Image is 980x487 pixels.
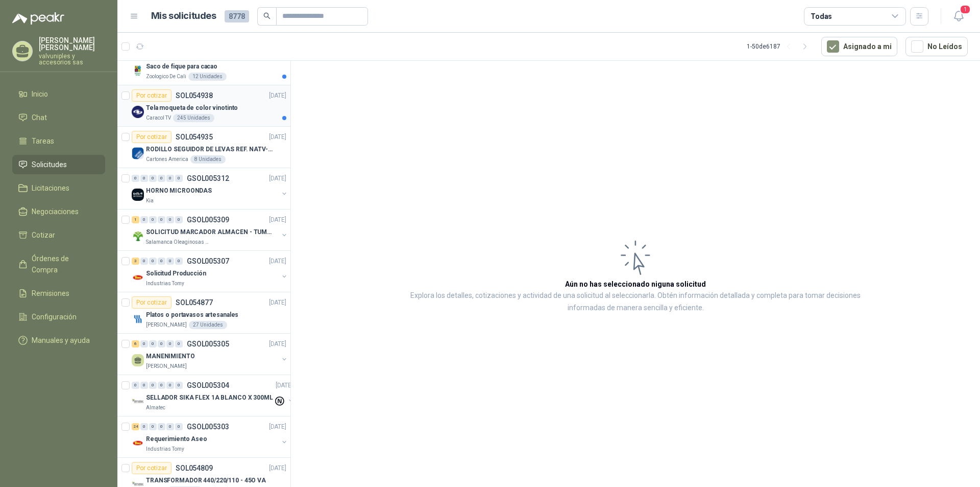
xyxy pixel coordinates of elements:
img: Company Logo [132,271,144,284]
span: Tareas [32,135,54,147]
p: Zoologico De Cali [146,73,186,81]
a: Solicitudes [12,155,105,174]
p: SOL054935 [176,133,213,141]
a: Configuración [12,307,105,327]
p: Platos o portavasos artesanales [146,310,238,320]
div: 0 [140,382,148,389]
div: 0 [175,258,183,265]
a: 0 0 0 0 0 0 GSOL005312[DATE] Company LogoHORNO MICROONDASKia [132,172,288,205]
div: 0 [149,175,157,182]
p: [DATE] [269,91,286,101]
a: Por cotizarSOL054940[DATE] Company LogoSaco de fique para cacaoZoologico De Cali12 Unidades [117,44,290,85]
p: GSOL005303 [187,423,229,430]
a: Cotizar [12,225,105,245]
p: [DATE] [269,174,286,183]
p: [PERSON_NAME] [146,362,187,370]
a: Chat [12,108,105,127]
p: Explora los detalles, cotizaciones y actividad de una solicitud al seleccionarla. Obtén informaci... [393,290,878,314]
div: 0 [175,340,183,347]
p: [DATE] [269,215,286,225]
p: Requerimiento Aseo [146,434,207,444]
div: 0 [140,423,148,430]
a: Por cotizarSOL054938[DATE] Company LogoTela moqueta de color vinotintoCaracol TV245 Unidades [117,85,290,127]
button: 1 [949,7,968,26]
img: Company Logo [132,64,144,77]
p: MANENIMIENTO [146,352,195,361]
div: 0 [140,258,148,265]
p: GSOL005305 [187,340,229,347]
div: 0 [166,216,174,223]
p: SOLICITUD MARCADOR ALMACEN - TUMACO [146,227,273,237]
div: 0 [158,258,165,265]
span: Negociaciones [32,206,79,217]
div: 0 [132,382,139,389]
div: 6 [132,340,139,347]
div: Por cotizar [132,462,171,474]
div: 0 [158,216,165,223]
div: 1 [132,216,139,223]
img: Company Logo [132,437,144,449]
div: 3 [132,258,139,265]
span: Remisiones [32,288,69,299]
p: [DATE] [269,132,286,142]
span: 1 [960,5,971,14]
p: [DATE] [276,381,293,390]
h3: Aún no has seleccionado niguna solicitud [565,279,706,290]
button: Asignado a mi [821,37,897,56]
span: Órdenes de Compra [32,253,95,275]
p: GSOL005309 [187,216,229,223]
p: GSOL005304 [187,382,229,389]
a: Inicio [12,84,105,104]
div: 0 [166,175,174,182]
p: RODILLO SEGUIDOR DE LEVAS REF. NATV-17-PPA [PERSON_NAME] [146,145,273,154]
div: 27 Unidades [189,321,227,329]
div: 0 [166,340,174,347]
div: Por cotizar [132,296,171,309]
div: 1 - 50 de 6187 [747,38,813,55]
div: 0 [175,216,183,223]
a: Negociaciones [12,202,105,221]
div: 0 [149,216,157,223]
div: 12 Unidades [188,73,227,81]
div: 0 [158,423,165,430]
div: 0 [140,216,148,223]
div: 0 [158,340,165,347]
span: 8778 [225,10,249,22]
div: 0 [149,258,157,265]
p: TRANSFORMADOR 440/220/110 - 45O VA [146,476,266,485]
p: HORNO MICROONDAS [146,186,212,196]
a: Por cotizarSOL054877[DATE] Company LogoPlatos o portavasos artesanales[PERSON_NAME]27 Unidades [117,292,290,334]
div: 0 [175,382,183,389]
p: GSOL005312 [187,175,229,182]
a: Tareas [12,131,105,151]
div: 0 [149,340,157,347]
p: [DATE] [269,463,286,473]
p: Solicitud Producción [146,269,206,279]
p: SOL054877 [176,299,213,306]
h1: Mis solicitudes [151,9,216,24]
span: Manuales y ayuda [32,335,90,346]
img: Logo peakr [12,12,64,25]
p: [DATE] [269,257,286,266]
p: [DATE] [269,422,286,432]
img: Company Logo [132,313,144,325]
p: Caracol TV [146,114,171,122]
p: SOL054938 [176,92,213,99]
a: Manuales y ayuda [12,331,105,350]
p: Tela moqueta de color vinotinto [146,103,238,113]
p: Industrias Tomy [146,280,184,288]
p: GSOL005307 [187,258,229,265]
a: 6 0 0 0 0 0 GSOL005305[DATE] MANENIMIENTO[PERSON_NAME] [132,338,288,370]
img: Company Logo [132,230,144,242]
img: Company Logo [132,396,144,408]
img: Company Logo [132,189,144,201]
a: 3 0 0 0 0 0 GSOL005307[DATE] Company LogoSolicitud ProducciónIndustrias Tomy [132,255,288,288]
div: 245 Unidades [173,114,214,122]
div: 0 [166,423,174,430]
button: No Leídos [905,37,968,56]
a: 1 0 0 0 0 0 GSOL005309[DATE] Company LogoSOLICITUD MARCADOR ALMACEN - TUMACOSalamanca Oleaginosas... [132,214,288,246]
p: Almatec [146,404,165,412]
div: 0 [149,423,157,430]
p: Kia [146,197,154,205]
a: Remisiones [12,284,105,303]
